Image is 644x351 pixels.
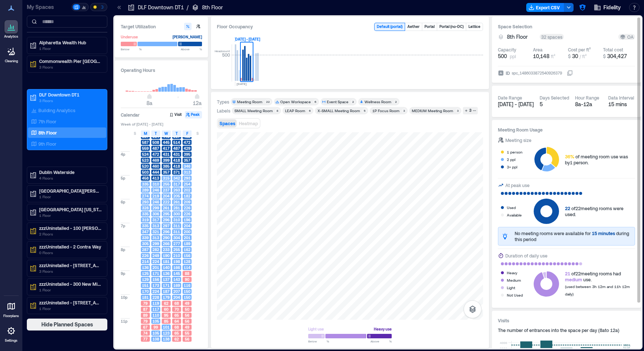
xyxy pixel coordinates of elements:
div: spc_1486033872540926379 [511,69,563,77]
p: Commonwealth Pier [GEOGRAPHIC_DATA] [39,58,102,64]
div: 8a - 12a [575,101,602,108]
p: / [187,4,189,11]
span: 357 [184,158,190,163]
span: 289 [142,187,149,193]
div: 1P Focus Room [372,108,400,113]
span: 296 [163,229,170,234]
p: 1 Floor [39,45,102,51]
div: OA [620,34,634,40]
div: Medium [507,276,521,284]
span: 90 [185,277,189,282]
span: 49 [185,301,189,306]
p: [GEOGRAPHIC_DATA] [US_STATE] [39,206,102,212]
p: 0 Floors [39,250,102,256]
span: 395 [184,152,190,157]
span: 162 [184,247,190,252]
span: 119 [152,301,159,306]
span: 237 [163,187,170,193]
span: 224 [152,289,159,294]
div: of 22 meeting rooms had use. [565,271,635,282]
button: Portal (no-DC) [437,23,466,31]
span: 472 [152,152,159,157]
div: 15 mins [608,101,635,108]
span: 62 [164,301,168,306]
div: 2 ppl [507,156,515,163]
p: DLF Downtown DT1 [39,92,102,98]
div: X-SMALL Meeting Room [318,108,360,113]
span: 12a [193,100,202,106]
span: Heatmap [239,121,258,126]
span: 347 [142,229,149,234]
span: 68 [174,301,179,306]
span: 187 [163,289,170,294]
span: 136 [163,271,170,276]
span: 136 [142,265,149,270]
span: 5p [121,175,125,181]
div: 6 [307,108,312,113]
span: 290 [163,235,170,240]
span: Above % [181,47,202,51]
span: 317 [173,181,180,187]
button: IDspc_1486033872540926379 [567,70,573,76]
div: No meeting rooms were available for during this period [515,230,632,242]
span: 310 [173,217,180,222]
span: 249 [152,253,159,258]
span: 300 [173,211,180,216]
span: 166 [173,265,180,270]
div: Floor Occupancy [217,23,368,31]
span: 156 [184,253,190,258]
p: 3 Floors [39,64,102,70]
span: 255 [173,247,180,252]
button: Aether [405,23,422,31]
span: 335 [142,211,149,216]
button: Fidelity [591,1,623,13]
div: Not Used [507,291,523,299]
span: 263 [173,187,180,193]
span: 261 [163,205,170,211]
span: 319 [142,217,149,222]
span: 226 [184,205,190,211]
span: 487 [152,146,159,151]
span: 143 [173,277,180,282]
span: 385 [163,164,170,169]
span: 219 [152,193,159,199]
div: of 22 meeting rooms were used. [565,205,635,217]
p: zzzUninstalled - 2 Contra Way [39,244,102,250]
span: [DATE] - [DATE] [498,101,534,107]
div: 3+ ppl [507,163,517,171]
div: Wellness Room [364,99,391,104]
div: MEDIUM Meeting Room [412,108,453,113]
p: 1 Floor [39,287,102,293]
span: 335 [142,181,149,187]
a: Floorplans [1,297,21,320]
span: 8a [146,100,152,106]
span: 487 [173,146,180,151]
span: 287 [142,247,149,252]
div: Labels [217,108,230,114]
span: 205 [173,193,180,199]
span: 261 [173,199,180,205]
div: Hour Range [575,95,599,101]
div: 3 [455,108,460,113]
span: 129 [142,277,149,282]
div: 8 [275,108,280,113]
span: 189 [184,241,190,246]
h3: Space Selection [498,23,635,30]
span: 226 [142,253,149,258]
span: 311 [173,223,180,228]
span: S [196,130,199,136]
span: 228 [152,295,159,300]
span: 293 [142,199,149,205]
span: 293 [184,175,190,181]
span: 9p [121,271,125,276]
span: 214 [142,259,149,264]
span: 140 [163,265,170,270]
span: 200 [184,229,190,234]
button: Lattice [466,23,483,31]
span: 431 [173,152,180,157]
p: 1 Floor [39,194,102,200]
div: Meeting size [505,136,531,144]
span: 418 [173,164,180,169]
div: 32 spaces [540,34,564,40]
span: 226 [184,211,190,216]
